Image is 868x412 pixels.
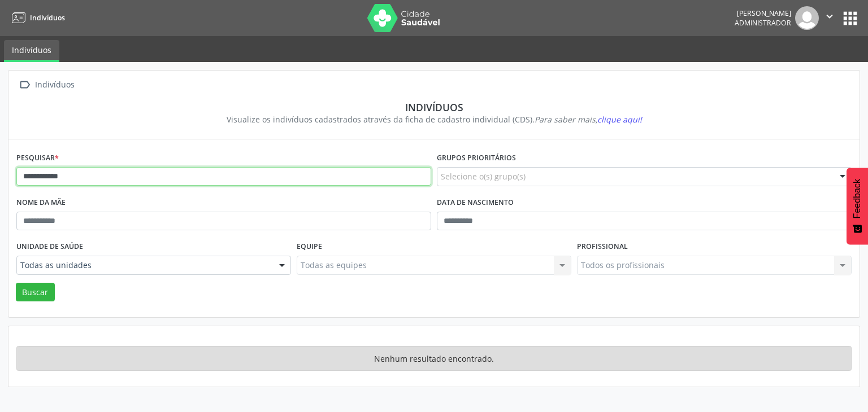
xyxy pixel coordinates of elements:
[8,8,65,27] a: Indivíduos
[30,13,65,23] span: Indivíduos
[297,238,322,256] label: Equipe
[735,8,791,18] div: [PERSON_NAME]
[24,101,844,113] div: Indivíduos
[437,194,514,212] label: Data de nascimento
[819,6,840,30] button: 
[16,346,852,371] div: Nenhum resultado encontrado.
[16,194,66,212] label: Nome da mãe
[4,40,59,62] a: Indivíduos
[16,77,76,93] a:  Indivíduos
[16,150,59,167] label: Pesquisar
[823,10,836,23] i: 
[577,238,628,256] label: Profissional
[441,170,526,182] span: Selecione o(s) grupo(s)
[795,6,819,30] img: img
[437,150,516,167] label: Grupos prioritários
[16,77,33,93] i: 
[735,18,791,28] span: Administrador
[24,113,844,125] div: Visualize os indivíduos cadastrados através da ficha de cadastro individual (CDS).
[535,114,642,125] i: Para saber mais,
[16,238,83,256] label: Unidade de saúde
[847,168,868,244] button: Feedback - Mostrar pesquisa
[597,114,642,125] span: clique aqui!
[16,283,55,302] button: Buscar
[20,260,268,271] span: Todas as unidades
[33,77,76,93] div: Indivíduos
[852,179,862,218] span: Feedback
[840,8,860,28] button: apps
